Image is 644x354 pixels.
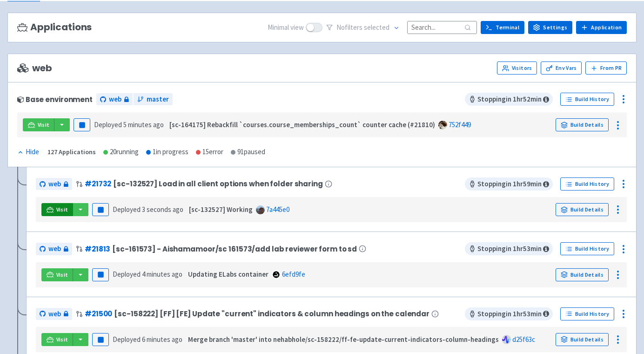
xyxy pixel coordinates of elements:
a: Env Vars [541,61,582,75]
a: Build History [560,242,614,255]
span: web [48,244,61,254]
span: Minimal view [268,22,304,33]
span: Deployed [94,120,164,129]
a: Build History [560,93,614,106]
button: From PR [585,61,627,75]
a: Application [576,21,627,34]
div: 1 in progress [146,147,188,157]
a: Visit [41,268,73,281]
span: Visit [38,121,50,129]
a: Visit [41,203,73,216]
button: Pause [92,203,109,216]
a: Build Details [556,333,609,346]
strong: [sc-132527] Working [189,205,253,214]
span: Deployed [113,270,182,279]
a: #21500 [85,309,112,319]
span: master [147,94,169,105]
a: Build History [560,177,614,191]
span: [sc-161573] - Aishamamoor/sc 161573/add lab reviewer form to sd [112,245,357,253]
a: web [96,93,133,106]
time: 4 minutes ago [142,270,182,279]
time: 3 seconds ago [142,205,183,214]
span: Stopping in 1 hr 53 min [465,307,553,320]
div: 127 Applications [47,147,96,157]
span: Deployed [113,335,182,344]
span: Visit [56,271,68,279]
strong: Merge branch 'master' into nehabhole/sc-158222/ff-fe-update-current-indicators-column-headings [188,335,499,344]
a: master [134,93,173,106]
a: 752f449 [449,120,471,129]
a: Visitors [497,61,537,75]
span: web [48,179,61,190]
a: web [36,178,72,191]
button: Pause [74,118,90,131]
div: 91 paused [231,147,265,157]
div: 15 error [196,147,223,157]
a: Build Details [556,118,609,131]
strong: [sc-164175] Rebackfill `courses.course_memberships_count` counter cache (#21810) [169,120,435,129]
span: web [109,94,121,105]
a: Terminal [481,21,524,34]
a: #21813 [85,244,110,254]
a: Settings [528,21,572,34]
span: web [17,63,52,74]
a: Build History [560,307,614,320]
span: [sc-132527] Load in all client options when folder sharing [113,180,322,188]
button: Pause [92,268,109,281]
span: Stopping in 1 hr 52 min [465,93,553,106]
a: 6efd9fe [282,270,305,279]
button: Pause [92,333,109,346]
a: web [36,243,72,255]
strong: Updating ELabs container [188,270,268,279]
a: 7a445e0 [266,205,289,214]
h3: Applications [17,22,92,33]
a: Build Details [556,268,609,281]
span: [sc-158222] [FF] [FE] Update "current" indicators & column headings on the calendar [114,310,429,318]
a: Visit [23,118,54,131]
a: d25f63c [512,335,535,344]
span: selected [364,23,389,32]
div: Hide [17,147,39,157]
a: web [36,308,72,320]
div: 20 running [103,147,139,157]
a: #21732 [85,179,111,189]
span: Stopping in 1 hr 53 min [465,242,553,255]
div: Base environment [17,95,93,103]
span: Deployed [113,205,183,214]
span: Stopping in 1 hr 59 min [465,177,553,191]
button: Hide [17,147,40,157]
input: Search... [407,21,477,34]
time: 5 minutes ago [123,120,164,129]
span: web [48,309,61,320]
a: Visit [41,333,73,346]
time: 6 minutes ago [142,335,182,344]
span: Visit [56,206,68,213]
span: Visit [56,336,68,343]
a: Build Details [556,203,609,216]
span: No filter s [336,22,389,33]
